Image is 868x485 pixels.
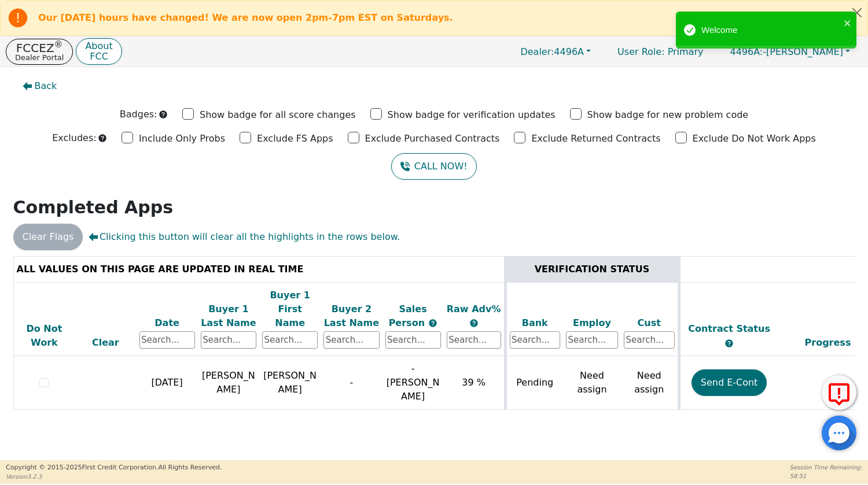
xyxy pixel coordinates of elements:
[693,132,816,146] p: Exclude Do Not Work Apps
[688,323,770,334] span: Contract Status
[447,331,501,349] input: Search...
[201,302,256,330] div: Buyer 1 Last Name
[847,1,867,24] button: Close alert
[137,356,198,410] td: [DATE]
[566,316,618,330] div: Employ
[6,472,222,481] p: Version 3.2.3
[17,262,501,276] div: ALL VALUES ON THIS PAGE ARE UPDATED IN REAL TIME
[76,38,122,65] button: AboutFCC
[462,377,486,388] span: 39 %
[531,132,660,146] p: Exclude Returned Contracts
[692,369,767,396] button: Send E-Cont
[198,356,259,410] td: [PERSON_NAME]
[606,40,715,63] a: User Role: Primary
[508,43,603,61] button: Dealer:4496A
[730,46,763,57] span: 4496A:
[701,24,840,37] div: Welcome
[790,463,862,472] p: Session Time Remaining:
[200,108,356,122] p: Show badge for all score changes
[201,331,256,349] input: Search...
[52,131,96,145] p: Excludes:
[139,331,195,349] input: Search...
[262,331,318,349] input: Search...
[730,46,843,57] span: -[PERSON_NAME]
[321,356,382,410] td: -
[844,16,852,29] button: close
[621,356,679,410] td: Need assign
[158,464,222,471] span: All Rights Reserved.
[38,12,453,23] b: Our [DATE] hours have changed! We are now open 2pm-7pm EST on Saturdays.
[262,288,318,330] div: Buyer 1 First Name
[520,46,554,57] span: Dealer:
[510,331,561,349] input: Search...
[510,262,675,276] div: VERIFICATION STATUS
[389,303,428,328] span: Sales Person
[78,336,133,350] div: Clear
[822,375,856,410] button: Report Error to FCC
[6,39,73,65] button: FCCEZ®Dealer Portal
[120,108,157,121] p: Badges:
[85,52,112,61] p: FCC
[13,197,174,217] strong: Completed Apps
[388,108,556,122] p: Show badge for verification updates
[15,42,64,54] p: FCCEZ
[6,463,222,473] p: Copyright © 2015- 2025 First Credit Corporation.
[85,42,112,51] p: About
[391,153,476,180] button: CALL NOW!
[617,46,664,57] span: User Role :
[387,363,440,402] span: -[PERSON_NAME]
[624,316,675,330] div: Cust
[606,40,715,63] p: Primary
[259,356,321,410] td: [PERSON_NAME]
[54,39,63,50] sup: ®
[587,108,749,122] p: Show badge for new problem code
[790,472,862,480] p: 58:51
[139,316,195,330] div: Date
[520,46,584,57] span: 4496A
[13,73,67,99] button: Back
[35,79,57,93] span: Back
[323,331,379,349] input: Search...
[89,230,400,244] span: Clicking this button will clear all the highlights in the rows below.
[505,356,563,410] td: Pending
[323,302,379,330] div: Buyer 2 Last Name
[563,356,621,410] td: Need assign
[447,303,501,314] span: Raw Adv%
[139,132,225,146] p: Include Only Probs
[624,331,675,349] input: Search...
[17,322,72,350] div: Do Not Work
[15,54,64,61] p: Dealer Portal
[566,331,618,349] input: Search...
[365,132,500,146] p: Exclude Purchased Contracts
[510,316,561,330] div: Bank
[257,132,333,146] p: Exclude FS Apps
[385,331,441,349] input: Search...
